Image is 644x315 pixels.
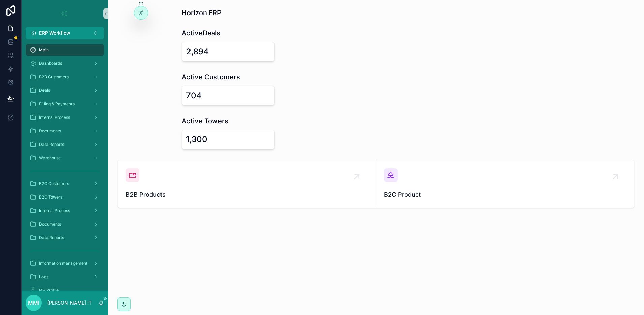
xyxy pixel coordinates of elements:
span: Dashboards [39,61,62,66]
span: Warehouse [39,155,61,161]
a: B2C Towers [26,191,104,203]
span: Internal Process [39,208,70,213]
span: Data Reports [39,235,64,240]
a: Documents [26,125,104,137]
a: Internal Process [26,111,104,124]
a: Data Reports [26,138,104,151]
span: B2C Towers [39,194,62,200]
a: B2B Customers [26,71,104,83]
a: My Profile [26,284,104,296]
span: Main [39,47,49,53]
span: Billing & Payments [39,101,75,107]
div: 1,300 [186,134,207,145]
span: MMI [28,299,39,307]
a: Documents [26,218,104,230]
div: 704 [186,90,202,101]
span: B2B Customers [39,74,69,80]
a: Billing & Payments [26,98,104,110]
a: Dashboards [26,57,104,70]
span: ERP Workflow [39,30,70,36]
div: 2,894 [186,46,209,57]
a: Main [26,44,104,56]
a: Deals [26,84,104,97]
a: B2C Product [376,160,634,208]
span: Information management [39,261,87,266]
a: Data Reports [26,232,104,244]
span: Internal Process [39,115,70,120]
a: B2B Products [118,160,376,208]
span: Documents [39,221,61,227]
span: Data Reports [39,142,64,147]
span: Logs [39,274,48,280]
img: App logo [59,8,70,19]
span: Documents [39,128,61,134]
span: B2C Customers [39,181,69,186]
a: B2C Customers [26,178,104,190]
button: Select Button [26,27,104,39]
span: B2C Product [384,190,626,200]
a: Warehouse [26,152,104,164]
h1: Active Towers [182,116,228,126]
span: My Profile [39,288,59,293]
a: Information management [26,257,104,269]
span: B2B Products [126,190,368,200]
h1: Horizon ERP [182,8,222,18]
div: scrollable content [22,39,108,291]
p: [PERSON_NAME] IT [47,299,92,306]
span: Deals [39,88,50,93]
a: Internal Process [26,205,104,217]
h1: Active Customers [182,72,240,82]
h1: ActiveDeals [182,28,221,38]
a: Logs [26,271,104,283]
